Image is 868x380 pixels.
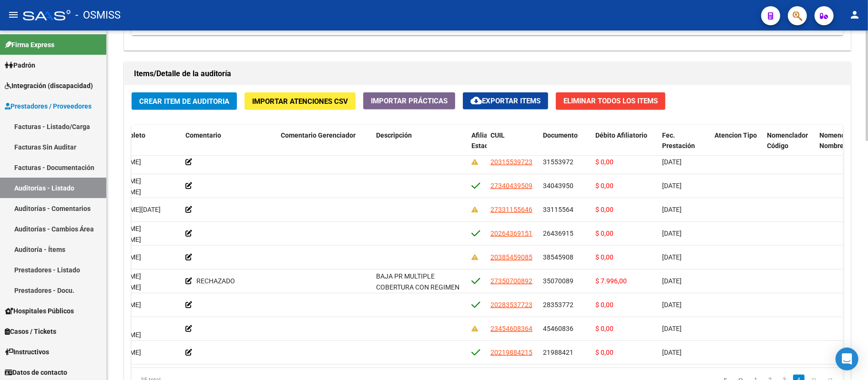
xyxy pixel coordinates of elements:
[5,101,92,111] span: Prestadores / Proveedores
[470,95,482,106] mat-icon: cloud_download
[543,158,573,166] span: 31553972
[281,131,356,139] span: Comentario Gerenciador
[595,206,613,213] span: $ 0,00
[662,301,682,309] span: [DATE]
[595,230,613,237] span: $ 0,00
[539,125,592,167] datatable-header-cell: Documento
[662,182,682,190] span: [DATE]
[543,206,573,213] span: 33115564
[134,66,841,81] h1: Items/Detalle de la auditoría
[592,125,658,167] datatable-header-cell: Débito Afiliatorio
[490,325,532,332] span: 23454608364
[5,306,74,316] span: Hospitales Públicos
[490,301,532,309] span: 20283537723
[543,230,573,237] span: 26436915
[662,277,682,285] span: [DATE]
[836,348,858,370] div: Open Intercom Messenger
[5,347,49,357] span: Instructivos
[556,92,665,110] button: Eliminar Todos los Items
[363,92,455,110] button: Importar Prácticas
[75,5,121,26] span: - OSMISS
[543,349,573,356] span: 21988421
[595,131,647,139] span: Débito Afiliatorio
[5,40,54,50] span: Firma Express
[715,131,757,139] span: Atencion Tipo
[595,277,627,285] span: $ 7.996,00
[563,97,658,105] span: Eliminar Todos los Items
[595,182,613,190] span: $ 0,00
[245,92,356,110] button: Importar Atenciones CSV
[662,349,682,356] span: [DATE]
[595,301,613,309] span: $ 0,00
[132,92,237,110] button: Crear Item de Auditoria
[662,206,682,213] span: [DATE]
[86,125,182,167] datatable-header-cell: Nombre Completo
[595,158,613,166] span: $ 0,00
[376,131,412,139] span: Descripción
[490,230,532,237] span: 20264369151
[763,125,816,167] datatable-header-cell: Nomenclador Código
[595,349,613,356] span: $ 0,00
[595,325,613,332] span: $ 0,00
[711,125,763,167] datatable-header-cell: Atencion Tipo
[490,277,532,285] span: 27350700892
[662,131,695,150] span: Fec. Prestación
[543,253,573,261] span: 38545908
[543,182,573,190] span: 34043950
[543,277,573,285] span: 35070089
[185,131,221,139] span: Comentario
[595,253,613,261] span: $ 0,00
[5,326,56,337] span: Casos / Tickets
[662,158,682,166] span: [DATE]
[543,301,573,309] span: 28353772
[470,97,541,105] span: Exportar Items
[543,325,573,332] span: 45460836
[658,125,711,167] datatable-header-cell: Fec. Prestación
[196,277,235,285] span: RECHAZADO
[816,125,868,167] datatable-header-cell: Nomenclador Nombre
[372,125,468,167] datatable-header-cell: Descripción
[487,125,539,167] datatable-header-cell: CUIL
[849,9,860,20] mat-icon: person
[139,97,229,106] span: Crear Item de Auditoria
[182,125,277,167] datatable-header-cell: Comentario
[376,272,460,312] span: BAJA PR MULTIPLE COBERTURA CON REGIMEN DE SERVICIO DOMESTICO RNOS 1-0360-0
[468,125,487,167] datatable-header-cell: Afiliado Estado
[8,9,19,20] mat-icon: menu
[662,253,682,261] span: [DATE]
[252,97,348,106] span: Importar Atenciones CSV
[5,367,67,378] span: Datos de contacto
[543,131,578,139] span: Documento
[490,349,532,356] span: 20219884215
[5,80,93,91] span: Integración (discapacidad)
[371,97,448,105] span: Importar Prácticas
[662,230,682,237] span: [DATE]
[463,92,548,110] button: Exportar Items
[819,131,860,150] span: Nomenclador Nombre
[767,131,808,150] span: Nomenclador Código
[5,60,35,70] span: Padrón
[471,131,495,150] span: Afiliado Estado
[490,206,532,213] span: 27331155646
[490,158,532,166] span: 20315539723
[490,131,505,139] span: CUIL
[490,253,532,261] span: 20385459085
[490,182,532,190] span: 27340439509
[277,125,372,167] datatable-header-cell: Comentario Gerenciador
[662,325,682,332] span: [DATE]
